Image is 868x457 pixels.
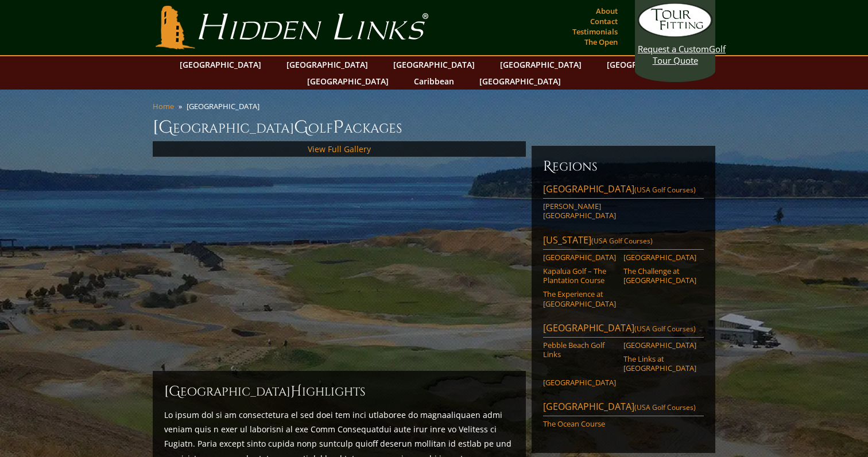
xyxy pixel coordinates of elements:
a: The Challenge at [GEOGRAPHIC_DATA] [623,266,696,285]
a: [GEOGRAPHIC_DATA](USA Golf Courses) [543,322,704,338]
a: Caribbean [408,73,460,90]
a: [GEOGRAPHIC_DATA] [494,56,587,73]
span: H [290,382,302,401]
a: [GEOGRAPHIC_DATA] [281,56,374,73]
a: Request a CustomGolf Tour Quote [638,3,712,66]
a: [PERSON_NAME][GEOGRAPHIC_DATA] [543,202,616,220]
span: (USA Golf Courses) [634,402,696,412]
a: About [593,3,621,19]
a: Kapalua Golf – The Plantation Course [543,266,616,285]
a: [GEOGRAPHIC_DATA] [301,73,394,90]
a: The Open [582,34,621,50]
h6: Regions [543,157,704,176]
a: [GEOGRAPHIC_DATA] [543,378,616,387]
a: [GEOGRAPHIC_DATA] [474,73,567,90]
span: (USA Golf Courses) [634,324,696,334]
a: [GEOGRAPHIC_DATA] [623,253,696,262]
li: [GEOGRAPHIC_DATA] [187,101,264,111]
a: [GEOGRAPHIC_DATA] [174,56,267,73]
a: The Experience at [GEOGRAPHIC_DATA] [543,289,616,308]
a: [GEOGRAPHIC_DATA](USA Golf Courses) [543,400,704,416]
span: P [333,116,344,139]
a: Contact [587,13,621,29]
span: (USA Golf Courses) [591,236,653,246]
a: [GEOGRAPHIC_DATA] [387,56,480,73]
a: The Links at [GEOGRAPHIC_DATA] [623,354,696,373]
span: Request a Custom [638,43,709,55]
a: [GEOGRAPHIC_DATA](USA Golf Courses) [543,183,704,199]
a: Home [153,101,174,111]
a: [US_STATE](USA Golf Courses) [543,234,704,250]
a: [GEOGRAPHIC_DATA] [601,56,694,73]
a: [GEOGRAPHIC_DATA] [623,340,696,350]
a: Testimonials [569,24,621,40]
h1: [GEOGRAPHIC_DATA] olf ackages [153,116,715,139]
h2: [GEOGRAPHIC_DATA] ighlights [164,382,514,401]
a: [GEOGRAPHIC_DATA] [543,253,616,262]
a: Pebble Beach Golf Links [543,340,616,359]
a: The Ocean Course [543,419,616,428]
span: (USA Golf Courses) [634,185,696,195]
a: View Full Gallery [308,144,371,154]
span: G [294,116,308,139]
